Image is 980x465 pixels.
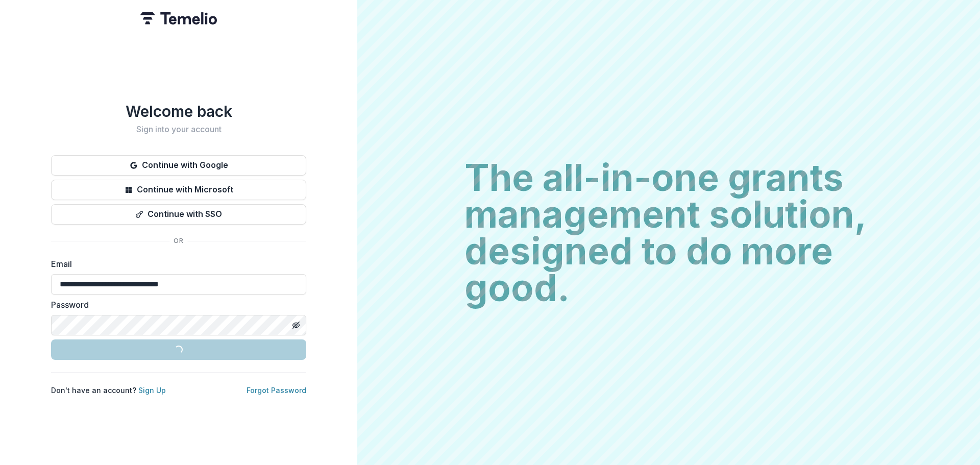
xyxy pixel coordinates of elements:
[247,386,306,395] a: Forgot Password
[51,385,166,396] p: Don't have an account?
[51,102,306,120] h1: Welcome back
[51,155,306,176] button: Continue with Google
[51,125,306,134] h2: Sign into your account
[288,317,304,333] button: Toggle password visibility
[138,386,166,395] a: Sign Up
[51,180,306,200] button: Continue with Microsoft
[51,299,300,311] label: Password
[51,258,300,270] label: Email
[51,204,306,225] button: Continue with SSO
